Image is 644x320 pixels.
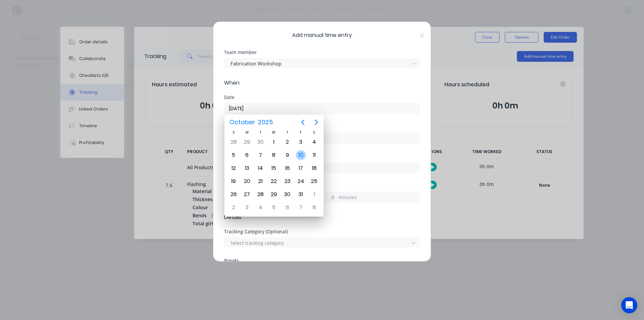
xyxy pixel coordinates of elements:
div: Tuesday, November 4, 2025 [255,202,265,213]
div: Sunday, October 19, 2025 [228,176,238,186]
button: October2025 [225,116,277,128]
div: Saturday, November 1, 2025 [309,189,319,199]
div: Monday, October 20, 2025 [242,176,252,186]
div: Thursday, November 6, 2025 [282,202,292,213]
div: Finish time [224,154,420,159]
div: Saturday, October 25, 2025 [309,176,319,186]
div: Monday, October 6, 2025 [242,150,252,160]
div: Tuesday, October 14, 2025 [255,163,265,173]
div: Tracking Category (Optional) [224,229,420,234]
span: When [224,79,420,87]
div: W [267,130,280,135]
div: Tuesday, October 21, 2025 [255,176,265,186]
div: Saturday, October 4, 2025 [309,137,319,147]
button: Next page [310,116,323,129]
div: Thursday, October 9, 2025 [282,150,292,160]
div: Sunday, October 5, 2025 [228,150,238,160]
div: Thursday, October 30, 2025 [282,189,292,199]
div: Wednesday, October 1, 2025 [269,137,279,147]
div: Sunday, October 26, 2025 [228,189,238,199]
div: Wednesday, October 29, 2025 [269,189,279,199]
div: Tuesday, October 28, 2025 [255,189,265,199]
div: Sunday, October 12, 2025 [228,163,238,173]
div: F [294,130,308,135]
div: Friday, November 7, 2025 [296,202,306,213]
div: Saturday, October 11, 2025 [309,150,319,160]
span: Add manual time entry [224,31,420,39]
div: Friday, October 17, 2025 [296,163,306,173]
div: Tuesday, September 30, 2025 [255,137,265,147]
div: Start time [224,125,420,129]
div: Wednesday, November 5, 2025 [269,202,279,213]
div: Saturday, October 18, 2025 [309,163,319,173]
div: Friday, October 3, 2025 [296,137,306,147]
div: T [254,130,267,135]
div: S [227,130,240,135]
span: 2025 [256,116,274,128]
span: October [228,116,256,128]
div: Wednesday, October 22, 2025 [269,176,279,186]
div: Saturday, November 8, 2025 [309,202,319,213]
div: M [240,130,254,135]
button: Previous page [296,116,310,129]
div: Monday, October 27, 2025 [242,189,252,199]
div: Sunday, September 28, 2025 [228,137,238,147]
div: Monday, October 13, 2025 [242,163,252,173]
div: Thursday, October 23, 2025 [282,176,292,186]
div: T [281,130,294,135]
div: Today, Friday, October 10, 2025 [296,150,306,160]
div: Friday, October 31, 2025 [296,189,306,199]
label: minutes [338,194,420,202]
div: Date [224,95,420,100]
div: Tuesday, October 7, 2025 [255,150,265,160]
div: Monday, September 29, 2025 [242,137,252,147]
div: Open Intercom Messenger [621,297,637,313]
div: Thursday, October 16, 2025 [282,163,292,173]
div: Hours worked [224,184,420,188]
div: Friday, October 24, 2025 [296,176,306,186]
div: Breaks [224,258,420,263]
div: Sunday, November 2, 2025 [228,202,238,213]
span: Details [224,213,420,221]
div: Wednesday, October 15, 2025 [269,163,279,173]
div: Monday, November 3, 2025 [242,202,252,213]
div: S [308,130,321,135]
div: Wednesday, October 8, 2025 [269,150,279,160]
div: Team member [224,50,420,55]
input: 0 [325,192,337,202]
div: Thursday, October 2, 2025 [282,137,292,147]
